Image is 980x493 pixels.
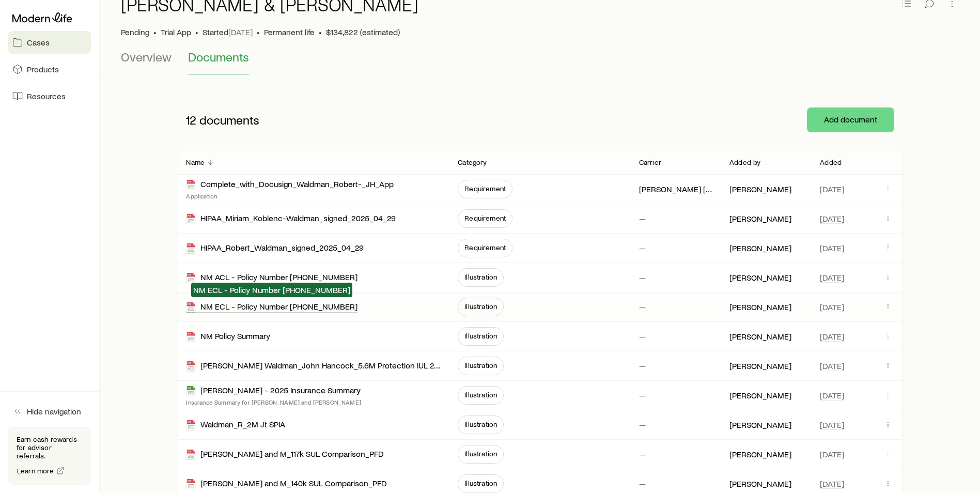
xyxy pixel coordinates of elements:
p: — [639,272,646,283]
p: Application [186,192,394,200]
p: [PERSON_NAME] [729,449,791,459]
p: — [639,390,646,400]
p: [PERSON_NAME] [729,243,791,253]
div: NM ACL - Policy Number [PHONE_NUMBER] [186,272,357,284]
p: [PERSON_NAME] [729,213,791,224]
p: — [639,449,646,459]
a: Cases [8,31,91,54]
p: Added by [729,158,760,166]
p: — [639,331,646,342]
p: Pending [121,27,149,37]
span: Trial App [161,27,191,37]
div: Earn cash rewards for advisor referrals.Learn more [8,427,91,485]
span: [DATE] [228,27,253,37]
div: [PERSON_NAME] and M_140k SUL Comparison_PFD [186,478,387,490]
span: Requirement [464,184,506,193]
span: Illustration [464,450,497,458]
span: Cases [27,37,50,48]
p: [PERSON_NAME] [729,390,791,400]
span: [DATE] [820,184,844,194]
span: [DATE] [820,243,844,253]
span: • [195,27,198,37]
span: Resources [27,91,66,101]
span: Illustration [464,391,497,399]
div: HIPAA_Robert_Waldman_signed_2025_04_29 [186,242,364,254]
p: [PERSON_NAME] [729,184,791,194]
div: HIPAA_Miriam_Koblenc-Waldman_signed_2025_04_29 [186,213,396,225]
span: [DATE] [820,213,844,224]
div: Case details tabs [121,50,959,74]
span: Products [27,64,59,74]
div: NM Policy Summary [186,331,270,343]
span: [DATE] [820,331,844,342]
span: Requirement [464,214,506,222]
span: • [319,27,322,37]
p: Added [820,158,842,166]
a: Products [8,58,91,81]
span: Hide navigation [27,406,81,417]
button: Hide navigation [8,400,91,423]
span: Overview [121,50,172,64]
span: 12 [186,113,196,127]
p: Category [458,158,487,166]
p: [PERSON_NAME] [729,331,791,342]
span: [DATE] [820,479,844,489]
span: $134,822 (estimated) [326,27,400,37]
span: [DATE] [820,361,844,371]
div: NM ECL - Policy Number [PHONE_NUMBER] [186,301,357,313]
p: [PERSON_NAME] [729,361,791,371]
div: Complete_with_Docusign_Waldman_Robert-_JH_App [186,179,394,191]
span: Illustration [464,361,497,369]
div: [PERSON_NAME] - 2025 Insurance Summary [186,385,361,397]
div: Waldman_R_2M Jt SPIA [186,419,285,431]
span: [DATE] [820,420,844,430]
p: — [639,243,646,253]
span: Learn more [17,467,54,474]
p: Name [186,158,205,166]
p: [PERSON_NAME] [729,479,791,489]
span: Requirement [464,243,506,252]
p: Earn cash rewards for advisor referrals. [17,435,83,460]
span: [DATE] [820,302,844,312]
p: [PERSON_NAME] [729,420,791,430]
span: [DATE] [820,272,844,283]
p: — [639,213,646,224]
span: Documents [188,50,249,64]
p: Started [203,27,253,37]
p: Insurance Summary for [PERSON_NAME] and [PERSON_NAME] [186,398,361,406]
p: [PERSON_NAME] [PERSON_NAME] [639,184,713,194]
p: [PERSON_NAME] [729,302,791,312]
span: Illustration [464,273,497,281]
p: Carrier [639,158,661,166]
span: documents [199,113,259,127]
span: [DATE] [820,449,844,459]
span: • [257,27,260,37]
a: Resources [8,85,91,107]
span: • [153,27,157,37]
div: [PERSON_NAME] Waldman_John Hancock_5.6M Protection IUL 24_1035 only [186,360,441,372]
span: [DATE] [820,390,844,400]
p: [PERSON_NAME] [729,272,791,283]
p: — [639,302,646,312]
span: Illustration [464,420,497,428]
span: Illustration [464,332,497,340]
div: [PERSON_NAME] and M_117k SUL Comparison_PFD [186,449,384,460]
p: — [639,479,646,489]
p: — [639,420,646,430]
span: Illustration [464,479,497,487]
button: Add document [807,107,894,132]
span: Illustration [464,302,497,311]
p: — [639,361,646,371]
span: Permanent life [264,27,315,37]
